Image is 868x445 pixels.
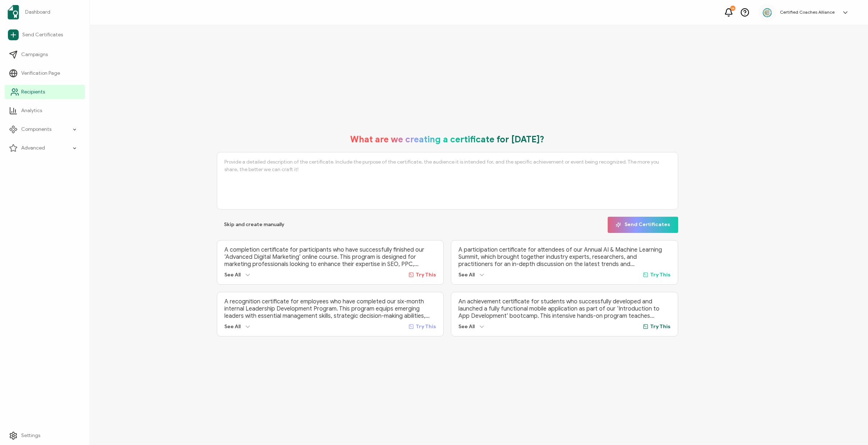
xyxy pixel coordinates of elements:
span: Send Certificates [616,222,670,228]
span: See All [224,324,241,330]
p: A completion certificate for participants who have successfully finished our ‘Advanced Digital Ma... [224,246,437,268]
span: See All [458,272,475,278]
span: Campaigns [21,51,48,58]
a: Dashboard [5,2,85,22]
span: Try This [650,272,671,278]
p: An achievement certificate for students who successfully developed and launched a fully functiona... [458,298,671,320]
span: See All [458,324,475,330]
img: 2aa27aa7-df99-43f9-bc54-4d90c804c2bd.png [762,7,773,18]
p: A participation certificate for attendees of our Annual AI & Machine Learning Summit, which broug... [458,246,671,268]
span: Settings [21,432,40,439]
span: Analytics [21,107,42,114]
a: Verification Page [5,66,85,81]
span: Send Certificates [22,31,63,38]
a: Send Certificates [5,27,85,43]
span: See All [224,272,241,278]
span: Recipients [21,88,45,96]
button: Skip and create manually [217,217,292,233]
iframe: Chat Widget [745,364,868,445]
a: Campaigns [5,47,85,62]
p: A recognition certificate for employees who have completed our six-month internal Leadership Deve... [224,298,437,320]
img: sertifier-logomark-colored.svg [8,5,19,19]
span: Try This [416,272,436,278]
a: Recipients [5,85,85,99]
h1: What are we creating a certificate for [DATE]? [350,134,544,145]
div: 23 [730,6,735,11]
span: Verification Page [21,70,60,77]
span: Advanced [21,144,45,152]
span: Try This [650,324,671,330]
span: Skip and create manually [224,222,284,227]
span: Try This [416,324,436,330]
button: Send Certificates [608,217,678,233]
a: Settings [5,428,85,443]
span: Components [21,126,51,133]
h5: Certified Coaches Alliance [780,10,835,15]
a: Analytics [5,104,85,118]
span: Dashboard [25,9,50,16]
